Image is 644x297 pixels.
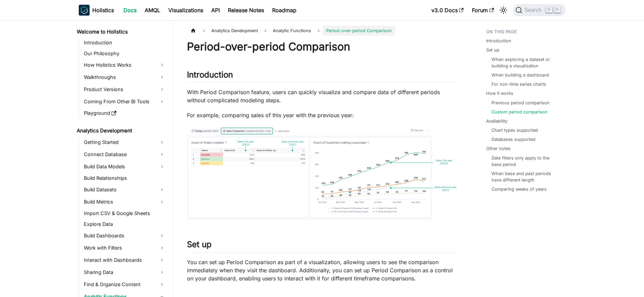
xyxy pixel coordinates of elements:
kbd: ⌘ [546,7,552,13]
a: Databases supported [492,136,535,143]
span: Analytics Development [208,26,261,36]
button: Search (Command+K) [513,4,565,16]
button: Switch between dark and light mode (currently light mode) [498,5,509,16]
a: HolisticsHolistics [79,5,114,16]
p: With Period Comparison feature, users can quickly visualize and compare data of different periods... [187,88,459,104]
img: Holistics [79,5,90,16]
a: When building a dashboard [492,72,549,78]
p: You can set up Period Comparison as part of a visualization, allowing users to see the comparison... [187,258,459,282]
a: Forum [468,5,498,16]
span: Analytic Functions [269,26,314,36]
a: Build Datasets [82,184,167,195]
a: Comparing weeks of years [492,186,547,192]
a: Build Metrics [82,196,167,207]
a: Availability [486,118,507,124]
a: Custom period comparison [492,109,548,115]
a: Date filters only apply to the base period [492,155,559,168]
a: Previous period comparison [492,100,550,106]
a: Visualizations [164,5,207,16]
a: Roadmap [268,5,301,16]
nav: Breadcrumbs [187,26,459,36]
a: Our Philosophy [82,49,167,58]
a: Introduction [82,38,167,47]
a: Build Relationships [82,173,167,183]
a: AMQL [141,5,164,16]
a: Walkthroughs [82,72,167,83]
a: Other notes [486,145,510,152]
a: Analytics Development [75,126,167,135]
span: Period-over-period Comparison [323,26,395,36]
nav: Docs sidebar [72,20,173,297]
a: Build Data Models [82,161,167,172]
kbd: K [554,7,560,13]
a: When base and past periods have different length [492,170,559,183]
a: API [207,5,224,16]
a: Connect Database [82,149,167,160]
a: Welcome to Holistics [75,27,167,37]
a: Build Dashboards [82,230,167,241]
a: How it works [486,90,513,97]
a: Getting Started [82,137,167,148]
a: Chart types supported [492,127,538,133]
a: Release Notes [224,5,268,16]
b: Holistics [92,6,114,14]
a: Product Versions [82,84,167,95]
a: v3.0 Docs [427,5,468,16]
h2: Introduction [187,70,459,83]
a: Docs [119,5,141,16]
a: Playground [82,108,167,118]
a: For non-time series charts [492,81,546,87]
a: Sharing Data [82,267,167,278]
p: For example, comparing sales of this year with the previous year: [187,111,459,119]
h2: Set up [187,239,459,252]
a: Coming From Other BI Tools [82,96,167,107]
a: Introduction [486,38,511,44]
a: Find & Organize Content [82,279,167,290]
a: Set up [486,47,499,53]
a: Work with Filters [82,242,167,253]
a: How Holistics Works [82,60,167,70]
h1: Period-over-period Comparison [187,40,459,54]
a: Import CSV & Google Sheets [82,209,167,218]
a: Home page [187,26,200,36]
a: Interact with Dashboards [82,255,167,266]
span: Search [522,7,546,13]
a: Explore Data [82,219,167,229]
a: When exploring a dataset or building a visualization [492,56,559,69]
